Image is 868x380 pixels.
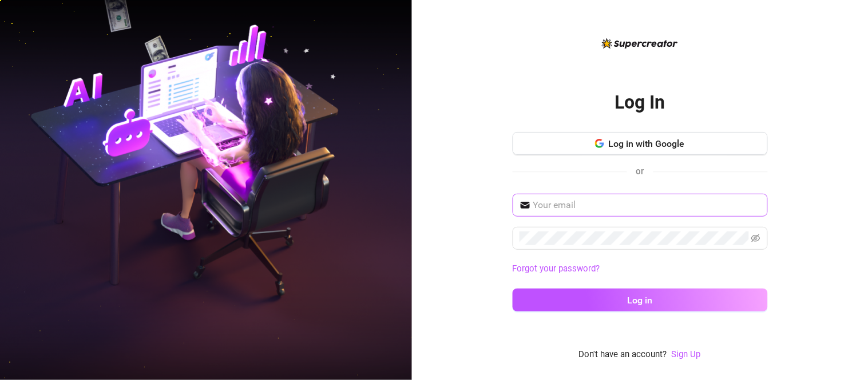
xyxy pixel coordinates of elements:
a: Forgot your password? [513,263,600,274]
span: or [636,166,644,177]
img: logo-BBDzfeDw.svg [602,38,678,49]
button: Log in with Google [513,132,768,155]
h2: Log In [615,91,665,114]
span: eye-invisible [751,234,760,243]
input: Your email [533,198,761,212]
a: Sign Up [672,348,701,362]
a: Forgot your password? [513,262,768,276]
span: Don't have an account? [579,348,667,362]
span: Log in [628,295,653,306]
a: Sign Up [672,349,701,359]
span: Log in with Google [609,138,685,149]
button: Log in [513,289,768,311]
